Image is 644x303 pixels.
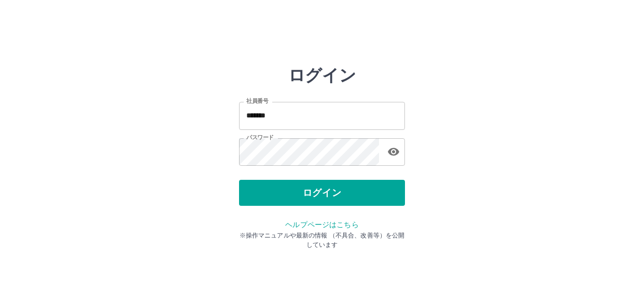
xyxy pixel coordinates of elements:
h2: ログイン [288,65,356,85]
label: 社員番号 [246,97,268,105]
a: ヘルプページはこちら [285,220,358,229]
label: パスワード [246,134,274,141]
p: ※操作マニュアルや最新の情報 （不具合、改善等）を公開しています [239,231,405,249]
button: ログイン [239,180,405,206]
